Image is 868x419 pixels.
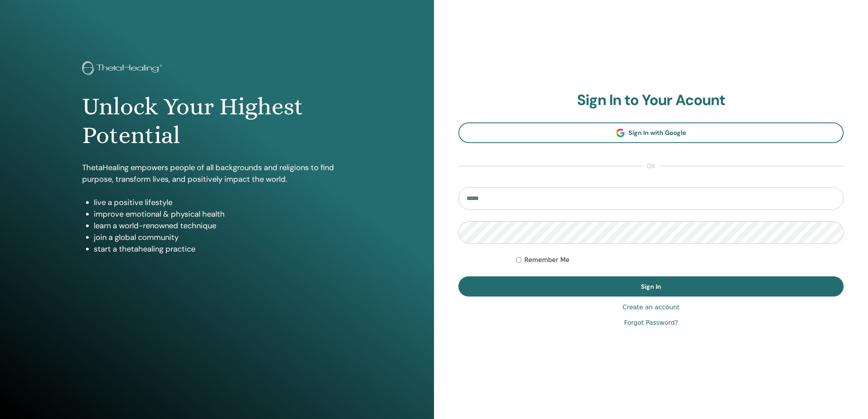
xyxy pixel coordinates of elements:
a: Forgot Password? [624,318,678,328]
label: Remember Me [524,255,570,265]
span: Sign In [641,283,661,291]
span: or [643,162,659,171]
li: improve emotional & physical health [94,208,352,220]
li: start a thetahealing practice [94,243,352,255]
h2: Sign In to Your Acount [458,91,844,109]
li: learn a world-renowned technique [94,220,352,231]
p: ThetaHealing empowers people of all backgrounds and religions to find purpose, transform lives, a... [82,162,352,185]
button: Sign In [458,276,844,297]
a: Create an account [622,303,679,312]
li: live a positive lifestyle [94,197,352,208]
h1: Unlock Your Highest Potential [82,92,352,150]
div: Keep me authenticated indefinitely or until I manually logout [516,255,844,265]
span: Sign In with Google [629,129,686,137]
a: Sign In with Google [458,122,844,143]
li: join a global community [94,231,352,243]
